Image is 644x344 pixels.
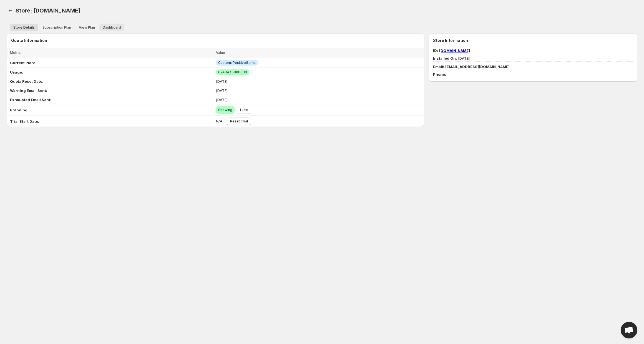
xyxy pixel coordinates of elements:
div: Open chat [621,322,637,338]
span: [DATE] [216,97,228,102]
span: [EMAIL_ADDRESS][DOMAIN_NAME] [445,64,510,69]
span: View Plan [79,25,95,30]
a: Back [7,7,14,14]
strong: Email: [433,64,444,69]
button: Hide [237,106,251,114]
h3: Quota Information [11,38,424,43]
span: Subscription Plan [42,25,71,30]
span: Metric [10,51,21,55]
strong: Quota Reset Date: [10,79,43,84]
button: Store details [10,24,38,31]
strong: Exhausted Email Sent: [10,97,51,102]
strong: ID: [433,48,438,53]
strong: Usage: [10,70,23,74]
span: Hide [240,108,248,112]
strong: Branding: [10,108,29,112]
button: Dashboard [99,24,124,31]
span: Store: [DOMAIN_NAME] [16,7,80,14]
strong: Installed On: [433,56,457,61]
span: N/A [216,119,222,123]
a: [DOMAIN_NAME] [439,48,470,53]
button: View plan [76,24,98,31]
span: Reset Trial [230,119,248,124]
button: Reset Trial [227,117,251,125]
span: 67484 / 5000000 [218,70,247,74]
span: Dashboard [103,25,121,30]
span: [DATE] [433,56,470,61]
span: [DATE] [216,79,228,84]
span: Custom: PositiveGems [218,61,256,65]
span: Value [216,51,225,55]
strong: Current Plan: [10,61,35,65]
span: Store Details [13,25,35,30]
strong: Phone: [433,72,446,77]
h3: Store Information [433,38,633,43]
strong: Warning Email Sent: [10,88,47,93]
button: Subscription plan [39,24,74,31]
span: Showing [218,108,232,112]
span: [DATE] [216,88,228,93]
strong: Trial Start Date: [10,119,39,124]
